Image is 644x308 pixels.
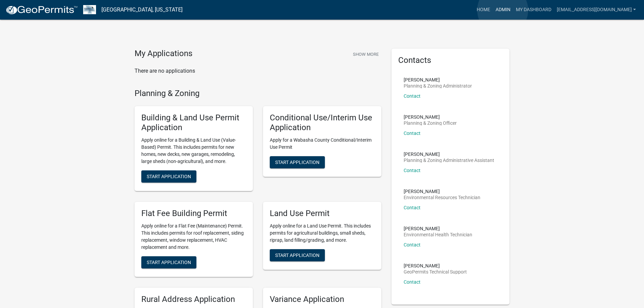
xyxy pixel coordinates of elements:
[270,156,325,168] button: Start Application
[404,84,472,88] p: Planning & Zoning Administrator
[270,249,325,261] button: Start Application
[404,115,457,119] p: [PERSON_NAME]
[135,49,192,59] h4: My Applications
[404,205,421,210] a: Contact
[101,4,183,16] a: [GEOGRAPHIC_DATA], [US_STATE]
[404,77,472,82] p: [PERSON_NAME]
[474,3,493,16] a: Home
[398,55,503,65] h5: Contacts
[141,113,246,133] h5: Building & Land Use Permit Application
[404,131,421,136] a: Contact
[141,256,196,268] button: Start Application
[141,209,246,218] h5: Flat Fee Building Permit
[493,3,513,16] a: Admin
[270,209,375,218] h5: Land Use Permit
[141,222,246,251] p: Apply online for a Flat Fee (Maintenance) Permit. This includes permits for roof replacement, sid...
[135,89,381,98] h4: Planning & Zoning
[404,189,480,194] p: [PERSON_NAME]
[147,259,191,265] span: Start Application
[141,294,246,304] h5: Rural Address Application
[404,152,494,157] p: [PERSON_NAME]
[350,49,381,60] button: Show More
[141,137,246,165] p: Apply online for a Building & Land Use (Value-Based) Permit. This includes permits for new homes,...
[141,170,196,183] button: Start Application
[147,173,191,179] span: Start Application
[275,159,319,165] span: Start Application
[404,93,421,99] a: Contact
[270,137,375,151] p: Apply for a Wabasha County Conditional/Interim Use Permit
[554,3,639,16] a: [EMAIL_ADDRESS][DOMAIN_NAME]
[404,195,480,200] p: Environmental Resources Technician
[270,222,375,244] p: Apply online for a Land Use Permit. This includes permits for agricultural buildings, small sheds...
[404,121,457,125] p: Planning & Zoning Officer
[270,294,375,304] h5: Variance Application
[404,242,421,247] a: Contact
[83,5,96,14] img: Wabasha County, Minnesota
[404,263,467,268] p: [PERSON_NAME]
[404,279,421,285] a: Contact
[404,168,421,173] a: Contact
[275,252,319,258] span: Start Application
[404,226,472,231] p: [PERSON_NAME]
[404,269,467,274] p: GeoPermits Technical Support
[404,158,494,163] p: Planning & Zoning Administrative Assistant
[135,67,381,75] p: There are no applications
[404,232,472,237] p: Environmental Health Technician
[270,113,375,133] h5: Conditional Use/Interim Use Application
[513,3,554,16] a: My Dashboard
